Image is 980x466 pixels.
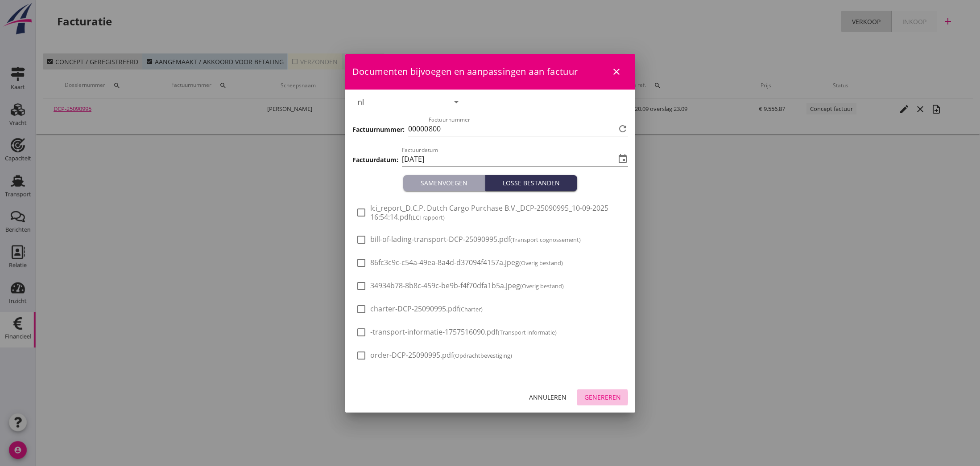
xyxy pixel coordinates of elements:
small: (Opdrachtbevestiging) [453,352,512,360]
small: (Overig bestand) [519,259,563,267]
button: Genereren [577,389,628,405]
i: close [611,66,622,77]
button: Losse bestanden [485,175,577,191]
div: Annuleren [529,392,566,402]
span: 00000 [408,123,428,135]
small: (Overig bestand) [520,282,564,290]
button: Samenvoegen [403,175,485,191]
span: order-DCP-25090995.pdf [370,351,512,360]
div: Samenvoegen [407,178,481,188]
h3: Factuurdatum: [352,155,398,164]
div: Genereren [584,392,621,402]
span: 34934b78-8b8c-459c-be9b-f4f70dfa1b5a.jpeg [370,281,564,290]
i: arrow_drop_down [451,97,462,107]
h3: Factuurnummer: [352,125,405,134]
small: (LCI rapport) [411,213,445,221]
div: Losse bestanden [489,178,574,188]
div: Documenten bijvoegen en aanpassingen aan factuur [345,54,635,90]
i: refresh [617,123,628,134]
span: bill-of-lading-transport-DCP-25090995.pdf [370,235,581,244]
div: nl [358,98,364,106]
small: (Transport cognossement) [510,236,581,244]
small: (Charter) [459,305,483,313]
small: (Transport informatie) [498,328,557,336]
input: Factuurdatum [402,152,616,166]
button: Annuleren [522,389,574,405]
span: -transport-informatie-1757516090.pdf [370,327,557,337]
span: lci_report_D.C.P. Dutch Cargo Purchase B.V._DCP-25090995_10-09-2025 16:54:14.pdf [370,204,624,222]
span: 86fc3c9c-c54a-49ea-8a4d-d37094f4157a.jpeg [370,258,563,267]
i: event [617,154,628,164]
span: charter-DCP-25090995.pdf [370,304,483,314]
input: Factuurnummer [429,122,616,136]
